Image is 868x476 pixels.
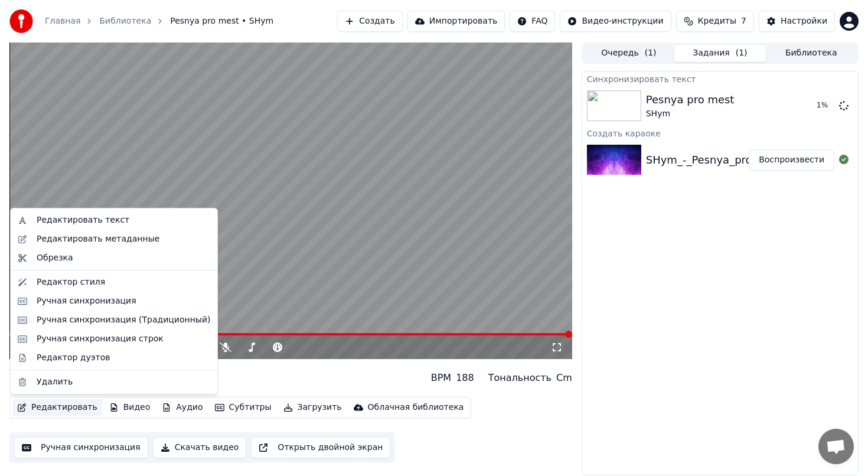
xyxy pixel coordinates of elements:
button: Загрузить [279,399,347,416]
button: Настройки [759,11,835,32]
div: Ручная синхронизация (Традиционный) [37,314,210,326]
button: Воспроизвести [749,149,834,171]
button: Импортировать [407,11,505,32]
button: Задания [674,45,765,62]
span: 7 [741,15,746,27]
button: Ручная синхронизация [14,437,148,458]
div: Pesnya pro mest [646,92,735,108]
div: Ручная синхронизация [37,295,136,307]
button: Видео-инструкции [560,11,671,32]
button: Скачать видео [153,437,247,458]
div: Обрезка [37,252,73,264]
div: Cm [556,371,572,385]
div: Настройки [781,15,827,27]
div: Синхронизировать текст [582,71,858,86]
div: Тональность [488,371,552,385]
nav: breadcrumb [45,15,273,27]
div: Удалить [37,376,73,388]
div: Облачная библиотека [368,402,464,413]
button: Субтитры [210,399,276,416]
div: SHym [9,380,107,392]
span: Кредиты [698,15,736,27]
div: BPM [431,371,451,385]
span: Pesnya pro mest • SHym [170,15,273,27]
button: Аудио [157,399,207,416]
div: Ручная синхронизация строк [37,333,164,345]
div: Редактор стиля [37,276,105,288]
button: Видео [105,399,155,416]
button: Создать [337,11,402,32]
div: Редактировать текст [37,214,129,226]
button: Редактировать [12,399,102,416]
div: 1 % [817,101,834,110]
div: Редактировать метаданные [37,233,159,245]
div: Pesnya pro mest [9,364,107,380]
div: SHym [646,108,735,120]
a: Библиотека [99,15,151,27]
button: Кредиты7 [676,11,754,32]
div: Открытый чат [818,429,854,464]
div: 188 [456,371,474,385]
button: Открыть двойной экран [251,437,390,458]
button: Библиотека [766,45,857,62]
span: ( 1 ) [645,47,657,59]
span: ( 1 ) [736,47,748,59]
button: Очередь [583,45,674,62]
img: youka [9,9,33,33]
div: Создать караоке [582,126,858,140]
a: Главная [45,15,80,27]
div: Редактор дуэтов [37,352,110,364]
button: FAQ [510,11,555,32]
